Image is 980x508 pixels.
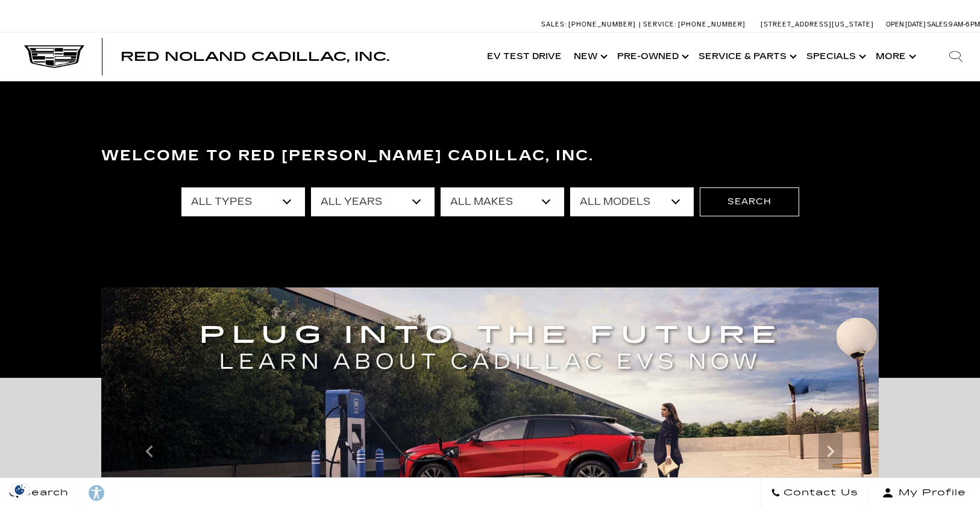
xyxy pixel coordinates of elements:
[311,187,435,216] select: Filter by year
[6,483,34,496] section: Click to Open Cookie Consent Modal
[678,20,746,28] span: [PHONE_NUMBER]
[541,21,639,28] a: Sales: [PHONE_NUMBER]
[121,49,389,64] span: Red Noland Cadillac, Inc.
[693,33,800,81] a: Service & Parts
[927,20,949,28] span: Sales:
[643,20,676,28] span: Service:
[949,20,980,28] span: 9 AM-6 PM
[541,20,567,28] span: Sales:
[700,187,799,216] button: Search
[894,484,966,501] span: My Profile
[868,478,980,508] button: Open user profile menu
[870,33,920,81] button: More
[611,33,693,81] a: Pre-Owned
[886,20,926,28] span: Open [DATE]
[639,21,749,28] a: Service: [PHONE_NUMBER]
[761,478,868,508] a: Contact Us
[568,20,636,28] span: [PHONE_NUMBER]
[761,20,874,28] a: [STREET_ADDRESS][US_STATE]
[441,187,564,216] select: Filter by make
[19,484,69,501] span: Search
[24,45,84,68] img: Cadillac Dark Logo with Cadillac White Text
[6,483,34,496] img: Opt-Out Icon
[101,144,879,168] h3: Welcome to Red [PERSON_NAME] Cadillac, Inc.
[181,187,305,216] select: Filter by type
[781,484,858,501] span: Contact Us
[818,433,843,469] div: Next
[121,51,389,63] a: Red Noland Cadillac, Inc.
[800,33,870,81] a: Specials
[481,33,568,81] a: EV Test Drive
[568,33,611,81] a: New
[137,433,162,469] div: Previous
[570,187,694,216] select: Filter by model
